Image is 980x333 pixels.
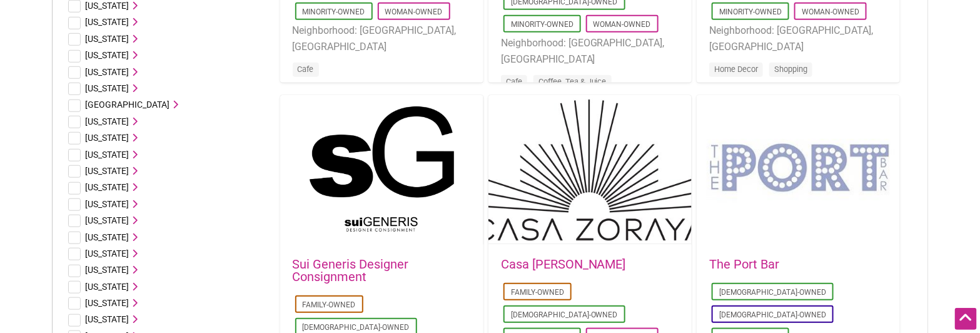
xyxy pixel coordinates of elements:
[293,23,471,54] li: Neighborhood: [GEOGRAPHIC_DATA], [GEOGRAPHIC_DATA]
[86,248,129,259] span: [US_STATE]
[86,34,129,44] span: [US_STATE]
[86,166,129,176] span: [US_STATE]
[802,8,859,16] a: Woman-Owned
[86,232,129,242] span: [US_STATE]
[719,310,826,319] a: [DEMOGRAPHIC_DATA]-Owned
[501,35,679,67] li: Neighborhood: [GEOGRAPHIC_DATA], [GEOGRAPHIC_DATA]
[501,257,626,272] a: Casa [PERSON_NAME]
[86,67,129,77] span: [US_STATE]
[506,77,522,86] a: Cafe
[303,8,365,16] a: Minority-Owned
[709,257,779,272] a: The Port Bar
[774,64,807,74] a: Shopping
[86,215,129,225] span: [US_STATE]
[594,20,651,29] a: Woman-Owned
[293,257,409,284] a: Sui Generis Designer Consignment
[303,323,410,332] a: [DEMOGRAPHIC_DATA]-Owned
[86,314,129,324] span: [US_STATE]
[86,182,129,192] span: [US_STATE]
[86,265,129,275] span: [US_STATE]
[86,282,129,292] span: [US_STATE]
[955,308,977,330] div: Scroll Back to Top
[86,298,129,308] span: [US_STATE]
[709,23,887,54] li: Neighborhood: [GEOGRAPHIC_DATA], [GEOGRAPHIC_DATA]
[86,50,129,60] span: [US_STATE]
[719,288,826,297] a: [DEMOGRAPHIC_DATA]-Owned
[303,300,356,309] a: Family-Owned
[86,1,129,11] span: [US_STATE]
[86,100,170,110] span: [GEOGRAPHIC_DATA]
[385,8,443,16] a: Woman-Owned
[719,8,782,16] a: Minority-Owned
[714,64,758,74] a: Home Decor
[86,116,129,126] span: [US_STATE]
[86,199,129,209] span: [US_STATE]
[298,64,314,74] a: Cafe
[86,150,129,160] span: [US_STATE]
[538,77,607,86] a: Coffee, Tea & Juice
[511,288,564,297] a: Family-Owned
[86,83,129,93] span: [US_STATE]
[511,310,618,319] a: [DEMOGRAPHIC_DATA]-Owned
[511,20,573,29] a: Minority-Owned
[86,133,129,143] span: [US_STATE]
[86,17,129,27] span: [US_STATE]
